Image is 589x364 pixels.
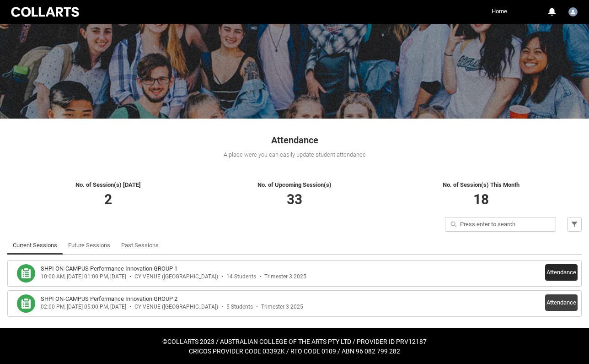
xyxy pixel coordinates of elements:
[271,135,318,146] span: Attendance
[226,273,256,280] div: 14 Students
[7,236,63,255] li: Current Sessions
[41,294,177,304] h3: SHPI ON-CAMPUS Performance Innovation GROUP 2
[41,304,126,310] div: 02:00 PM, [DATE] 05:00 PM, [DATE]
[121,236,159,255] a: Past Sessions
[104,191,112,207] span: 2
[545,294,578,311] button: Attendance
[257,181,332,188] span: No. of Upcoming Session(s)
[443,181,519,188] span: No. of Session(s) This Month
[287,191,302,207] span: 33
[134,273,218,280] div: CY VENUE ([GEOGRAPHIC_DATA])
[13,236,57,255] a: Current Sessions
[445,217,556,232] input: Press enter to search
[75,181,141,188] span: No. of Session(s) [DATE]
[134,304,218,310] div: CY VENUE ([GEOGRAPHIC_DATA])
[41,273,126,280] div: 10:00 AM, [DATE] 01:00 PM, [DATE]
[568,7,578,16] img: Naomi.Edwards
[226,304,253,310] div: 5 Students
[63,236,116,255] li: Future Sessions
[567,217,582,232] button: Filter
[489,5,509,18] a: Home
[545,264,578,281] button: Attendance
[68,236,110,255] a: Future Sessions
[7,150,582,159] div: A place were you can easily update student attendance
[116,236,164,255] li: Past Sessions
[41,264,177,273] h3: SHPI ON-CAMPUS Performance Innovation GROUP 1
[261,304,303,310] div: Trimester 3 2025
[473,191,489,207] span: 18
[264,273,306,280] div: Trimester 3 2025
[566,4,580,18] button: User Profile Naomi.Edwards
